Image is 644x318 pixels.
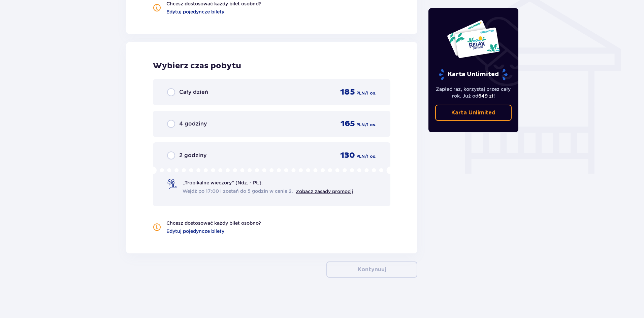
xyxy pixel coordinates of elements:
a: Edytuj pojedyncze bilety [166,228,224,235]
p: Chcesz dostosować każdy bilet osobno? [166,0,261,7]
span: 185 [340,87,355,97]
p: Zapłać raz, korzystaj przez cały rok. Już od ! [435,86,512,99]
span: Cały dzień [179,89,208,96]
span: 2 godziny [179,152,206,159]
button: Kontynuuj [326,261,417,278]
span: 649 zł [478,93,493,99]
a: Edytuj pojedyncze bilety [166,8,224,15]
p: Chcesz dostosować każdy bilet osobno? [166,220,261,226]
span: / 1 os. [365,90,376,96]
p: Kontynuuj [358,266,386,273]
img: Dwie karty całoroczne do Suntago z napisem 'UNLIMITED RELAX', na białym tle z tropikalnymi liśćmi... [447,20,500,59]
span: PLN [356,90,365,96]
span: / 1 os. [365,122,376,128]
span: „Tropikalne wieczory" (Ndz. - Pt.): [183,179,263,186]
span: PLN [356,122,365,128]
a: Karta Unlimited [435,105,512,121]
h2: Wybierz czas pobytu [153,61,390,71]
span: 4 godziny [179,120,207,128]
span: 130 [340,150,355,161]
a: Zobacz zasady promocji [296,189,353,194]
span: 165 [341,119,355,129]
p: Karta Unlimited [451,109,495,116]
span: / 1 os. [365,153,376,160]
span: PLN [356,153,365,160]
span: Wejdź po 17:00 i zostań do 5 godzin w cenie 2. [183,188,293,195]
p: Karta Unlimited [438,69,508,80]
